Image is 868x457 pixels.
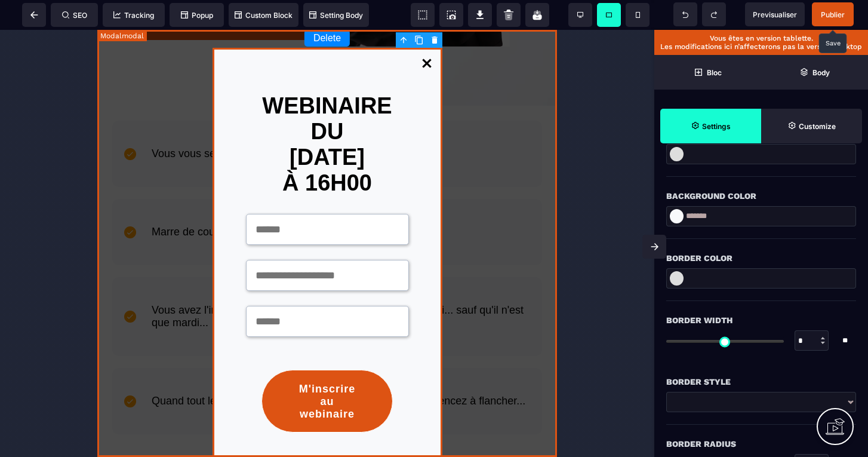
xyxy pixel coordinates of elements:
[666,313,732,327] span: Border Width
[660,109,761,143] span: Settings
[165,63,294,165] b: WEBINAIRE DU [DATE] À 16H00
[318,22,341,48] a: Close
[761,55,868,90] span: Open Layer Manager
[411,3,435,27] span: View components
[666,189,856,203] div: Background Color
[745,2,805,26] span: Preview
[62,11,87,20] span: SEO
[660,42,862,51] p: Les modifications ici n’affecterons pas la version desktop
[666,251,856,265] div: Border Color
[761,109,862,143] span: Open Style Manager
[235,11,293,20] span: Custom Block
[654,55,761,90] span: Open Blocks
[812,68,830,77] strong: Body
[164,340,296,403] button: M'inscrire au webinaire
[753,10,797,19] span: Previsualiser
[666,375,856,389] div: Border Style
[821,10,845,19] span: Publier
[666,437,736,451] span: Border Radius
[799,122,836,131] strong: Customize
[660,34,862,42] p: Vous êtes en version tablette.
[439,3,463,27] span: Screenshot
[181,11,213,20] span: Popup
[707,68,722,77] strong: Bloc
[309,11,363,20] span: Setting Body
[702,122,731,131] strong: Settings
[113,11,154,20] span: Tracking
